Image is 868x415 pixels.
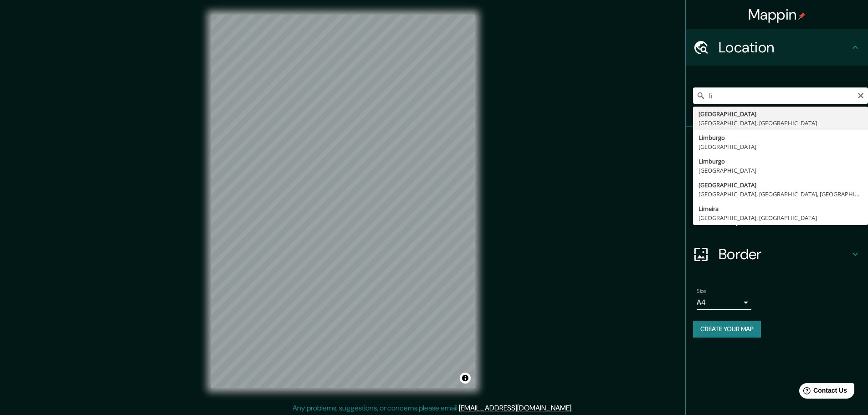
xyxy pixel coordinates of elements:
div: Limeira [699,204,863,213]
h4: Layout [719,209,850,227]
div: . [573,403,574,414]
div: Pins [686,127,868,163]
div: [GEOGRAPHIC_DATA], [GEOGRAPHIC_DATA] [699,213,863,222]
p: Any problems, suggestions, or concerns please email . [293,403,573,414]
canvas: Map [211,15,475,388]
div: Border [686,236,868,272]
div: [GEOGRAPHIC_DATA] [699,109,863,118]
a: [EMAIL_ADDRESS][DOMAIN_NAME] [459,403,571,413]
iframe: Help widget launcher [787,379,858,405]
div: [GEOGRAPHIC_DATA], [GEOGRAPHIC_DATA], [GEOGRAPHIC_DATA] [699,190,863,199]
div: [GEOGRAPHIC_DATA], [GEOGRAPHIC_DATA] [699,118,863,128]
button: Clear [857,91,864,99]
button: Create your map [693,321,761,338]
h4: Mappin [748,5,806,24]
div: [GEOGRAPHIC_DATA] [699,166,863,175]
img: pin-icon.png [798,12,806,20]
input: Pick your city or area [693,87,868,104]
button: Toggle attribution [460,373,471,384]
h4: Location [719,38,850,56]
div: [GEOGRAPHIC_DATA] [699,180,863,190]
div: Layout [686,200,868,236]
div: [GEOGRAPHIC_DATA] [699,142,863,151]
div: Style [686,163,868,200]
div: Limburgo [699,133,863,142]
div: Location [686,29,868,66]
div: . [574,403,576,414]
div: A4 [697,295,751,310]
div: Limburgo [699,157,863,166]
h4: Border [719,245,850,263]
label: Size [697,287,706,295]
